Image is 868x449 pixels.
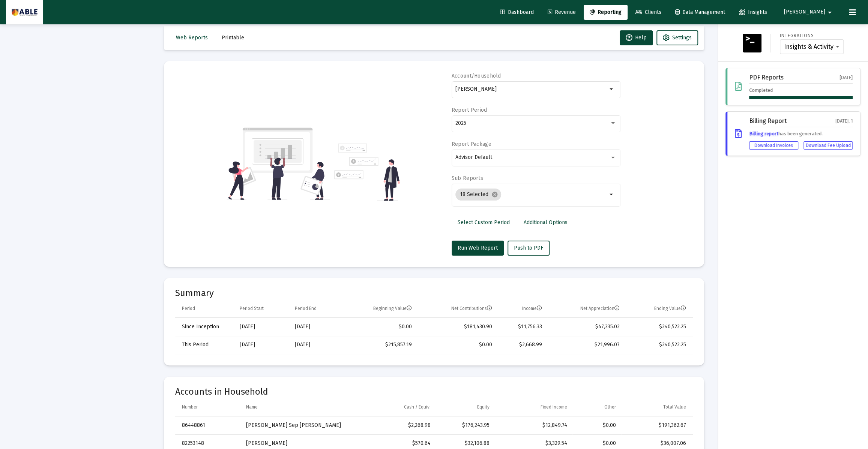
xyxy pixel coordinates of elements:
[494,5,540,20] a: Dashboard
[733,5,773,20] a: Insights
[675,9,725,15] span: Data Management
[548,9,576,15] span: Revenue
[584,5,628,20] a: Reporting
[775,4,843,19] button: [PERSON_NAME]
[784,9,825,15] span: [PERSON_NAME]
[590,9,622,15] span: Reporting
[635,9,661,15] span: Clients
[825,5,834,20] mat-icon: arrow_drop_down
[500,9,534,15] span: Dashboard
[629,5,667,20] a: Clients
[669,5,731,20] a: Data Management
[739,9,767,15] span: Insights
[12,5,38,20] img: Dashboard
[542,5,582,20] a: Revenue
